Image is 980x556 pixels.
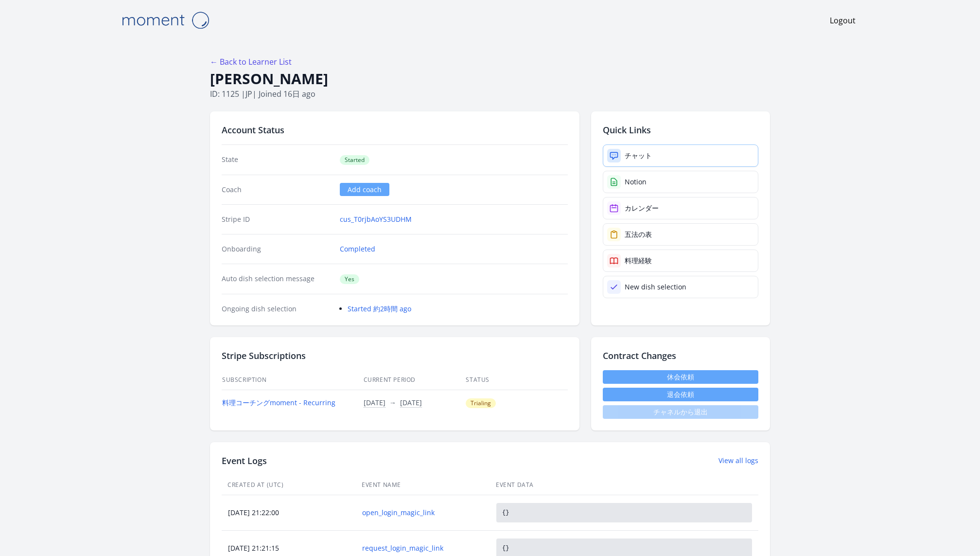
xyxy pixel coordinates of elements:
dt: Ongoing dish selection [222,304,332,314]
a: Completed [340,244,375,254]
span: jp [245,89,252,99]
h2: Contract Changes [603,349,758,362]
button: 退会依頼 [603,388,758,401]
button: [DATE] [400,398,422,408]
div: 五法の表 [625,230,652,239]
button: [DATE] [364,398,385,408]
h2: Event Logs [222,454,267,467]
dt: Stripe ID [222,215,332,224]
a: 料理経験 [603,250,758,272]
a: cus_T0rjbAoYS3UDHM [340,215,412,224]
p: ID: 1125 | | Joined 16日 ago [210,88,770,100]
a: Add coach [340,183,389,196]
img: Moment [117,8,214,33]
th: Subscription [222,370,363,390]
dt: Coach [222,185,332,195]
th: Event Data [490,475,758,495]
a: Notion [603,171,758,193]
a: ← Back to Learner List [210,56,292,67]
pre: {} [496,503,752,522]
h2: Quick Links [603,123,758,137]
a: 五法の表 [603,223,758,246]
a: New dish selection [603,276,758,298]
dt: Onboarding [222,244,332,254]
a: チャット [603,144,758,167]
span: Started [340,155,369,165]
th: Status [465,370,568,390]
div: [DATE] 21:22:00 [222,508,355,518]
dt: State [222,155,332,165]
div: [DATE] 21:21:15 [222,543,355,553]
span: Yes [340,274,359,284]
span: Trialing [466,398,496,408]
span: → [389,398,396,407]
th: Current Period [363,370,466,390]
a: 料理コーチングmoment - Recurring [222,398,335,407]
h2: Stripe Subscriptions [222,349,568,362]
div: New dish selection [625,282,686,292]
div: Notion [625,177,647,187]
h2: Account Status [222,123,568,137]
a: Started 約2時間 ago [348,304,411,313]
a: View all logs [718,456,758,466]
th: Event Name [356,475,490,495]
div: 料理経験 [625,256,652,266]
a: カレンダー [603,197,758,219]
th: Created At (UTC) [222,475,356,495]
a: 休会依頼 [603,370,758,384]
a: open_login_magic_link [362,508,484,518]
h1: [PERSON_NAME] [210,70,770,88]
a: Logout [830,15,856,26]
dt: Auto dish selection message [222,274,332,284]
div: カレンダー [625,203,659,213]
div: チャット [625,151,652,161]
a: request_login_magic_link [362,543,484,553]
span: チャネルから退出 [603,405,758,419]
